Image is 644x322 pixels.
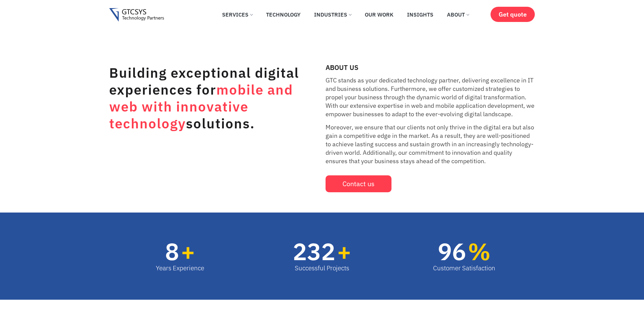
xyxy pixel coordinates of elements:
[156,263,204,273] div: Years Experience
[360,7,399,22] a: Our Work
[337,240,351,263] span: +
[293,240,335,263] span: 232
[438,240,466,263] span: 96
[309,7,356,22] a: Industries
[442,7,474,22] a: About
[499,11,527,18] span: Get quote
[491,7,535,22] a: Get quote
[602,280,644,312] iframe: chat widget
[326,123,535,165] p: Moreover, we ensure that our clients not only thrive in the digital era but also gain a competiti...
[181,240,204,263] span: +
[109,81,293,132] span: mobile and web with innovative technology
[402,7,438,22] a: Insights
[433,263,495,273] div: Customer Satisfaction
[109,64,302,132] h1: Building exceptional digital experiences for solutions.
[109,8,164,22] img: Gtcsys logo
[326,64,535,71] h2: ABOUT US
[326,76,535,118] p: GTC stands as your dedicated technology partner, delivering excellence in IT and business solutio...
[165,240,179,263] span: 8
[468,240,495,263] span: %
[326,175,391,192] a: Contact us
[342,180,375,187] span: Contact us
[261,7,306,22] a: Technology
[217,7,258,22] a: Services
[293,263,351,273] div: Successful Projects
